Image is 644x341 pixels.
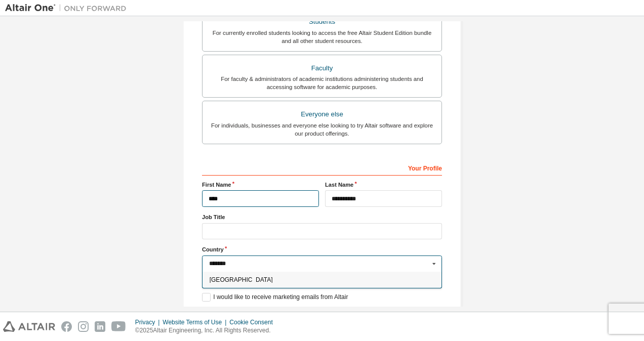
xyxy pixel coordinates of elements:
label: Last Name [325,181,442,189]
div: For individuals, businesses and everyone else looking to try Altair software and explore our prod... [209,121,435,138]
div: Website Terms of Use [163,318,229,326]
img: instagram.svg [78,321,89,332]
img: youtube.svg [111,321,126,332]
label: Country [202,245,442,253]
p: © 2025 Altair Engineering, Inc. All Rights Reserved. [135,326,279,335]
label: I would like to receive marketing emails from Altair [202,293,348,302]
img: facebook.svg [61,321,72,332]
div: Everyone else [209,107,435,121]
div: Cookie Consent [229,318,278,326]
div: Faculty [209,61,435,75]
div: For currently enrolled students looking to access the free Altair Student Edition bundle and all ... [209,29,435,45]
div: Privacy [135,318,163,326]
label: Job Title [202,213,442,221]
div: For faculty & administrators of academic institutions administering students and accessing softwa... [209,75,435,91]
span: [GEOGRAPHIC_DATA] [210,277,435,283]
img: Altair One [5,3,132,13]
div: Students [209,15,435,29]
div: Your Profile [202,159,442,176]
label: First Name [202,181,319,189]
img: altair_logo.svg [3,321,55,332]
img: linkedin.svg [95,321,105,332]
